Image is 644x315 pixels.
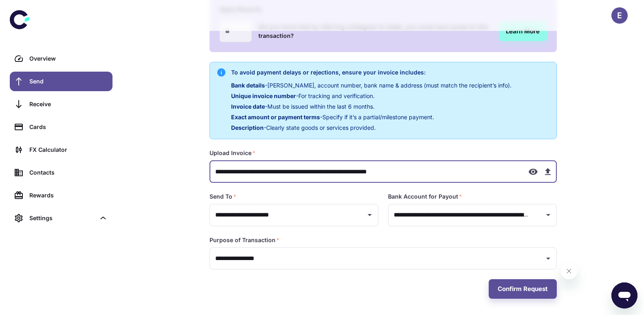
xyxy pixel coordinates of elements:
[29,100,108,109] div: Receive
[499,22,547,41] a: Learn More
[29,122,108,131] div: Cards
[561,263,577,279] iframe: Close message
[231,82,265,89] span: Bank details
[29,168,108,177] div: Contacts
[231,102,512,111] p: - Must be issued within the last 6 months.
[210,236,280,244] label: Purpose of Transaction
[10,94,112,114] a: Receive
[10,186,112,205] a: Rewards
[258,22,492,40] h6: Did you know that by referring colleagues to Cedar, you could have saved on this transaction?
[10,140,112,160] a: FX Calculator
[231,81,512,90] p: - [PERSON_NAME], account number, bank name & address (must match the recipient’s info).
[29,54,108,63] div: Overview
[29,77,108,86] div: Send
[231,123,512,132] p: - Clearly state goods or services provided.
[10,72,112,91] a: Send
[543,253,554,264] button: Open
[231,92,512,101] p: - For tracking and verification.
[388,192,462,201] label: Bank Account for Payout
[10,163,112,182] a: Contacts
[10,208,112,228] div: Settings
[543,209,554,221] button: Open
[611,282,637,308] iframe: Button to launch messaging window
[364,209,375,221] button: Open
[231,114,320,120] span: Exact amount or payment terms
[231,92,296,99] span: Unique invoice number
[210,192,236,201] label: Send To
[29,191,108,200] div: Rewards
[29,145,108,154] div: FX Calculator
[10,49,112,68] a: Overview
[29,214,95,223] div: Settings
[231,103,265,110] span: Invoice date
[5,6,59,12] span: Hi. Need any help?
[231,124,264,131] span: Description
[210,149,256,157] label: Upload Invoice
[10,117,112,137] a: Cards
[231,68,512,77] h6: To avoid payment delays or rejections, ensure your invoice includes:
[489,279,557,299] button: Confirm Request
[611,7,628,24] button: E
[231,113,512,122] p: - Specify if it’s a partial/milestone payment.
